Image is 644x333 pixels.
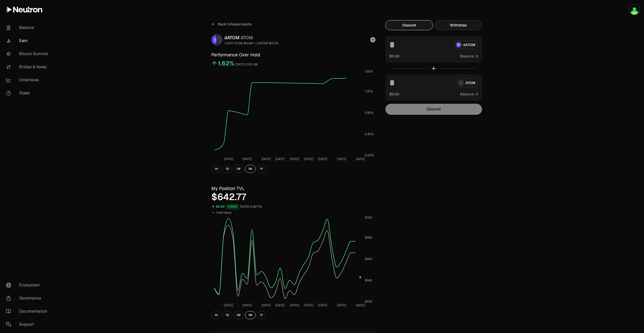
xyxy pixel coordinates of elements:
[385,20,433,30] button: Deposit
[2,34,54,47] a: Earn
[2,47,54,60] a: Bitcoin Summer
[233,311,244,319] button: 1W
[318,303,327,307] tspan: [DATE]
[2,279,54,292] a: Ecosystem
[218,22,252,27] span: Back to Supervaults
[2,73,54,87] a: Orderbook
[243,157,252,161] tspan: [DATE]
[337,303,346,307] tspan: [DATE]
[216,211,231,215] span: Hold Value
[290,157,299,161] tspan: [DATE]
[2,318,54,331] a: Support
[257,165,266,173] button: 1Y
[218,59,234,67] div: 1.62%
[211,165,221,173] button: 1H
[365,89,373,93] tspan: 1.35%
[365,132,374,136] tspan: 0.45%
[365,153,374,157] tspan: 0.00%
[365,300,372,304] tspan: $620
[365,69,373,73] tspan: 1.80%
[275,303,285,307] tspan: [DATE]
[245,165,256,173] button: 1M
[365,236,372,240] tspan: $680
[245,311,256,319] button: 1M
[261,157,271,161] tspan: [DATE]
[233,165,244,173] button: 1W
[211,192,375,202] div: $642.77
[211,51,375,58] h3: Performance Over Hold
[226,204,239,210] div: +1.56%
[2,292,54,305] a: Governance
[365,278,372,282] tspan: $640
[304,157,313,161] tspan: [DATE]
[365,111,374,115] tspan: 0.90%
[222,165,232,173] button: 1D
[318,157,327,161] tspan: [DATE]
[224,34,278,41] div: dATOM
[2,87,54,100] a: Stake
[261,303,271,307] tspan: [DATE]
[235,62,258,67] div: [DATE] 2:00 AM
[2,305,54,318] a: Documentation
[211,20,252,28] a: Back toSupervaults
[460,54,475,59] span: Balance:
[257,311,266,319] button: 1Y
[389,91,399,97] button: $0.00
[629,5,639,15] img: portefeuilleterra
[222,311,232,319] button: 1D
[356,157,365,161] tspan: [DATE]
[460,92,475,97] span: Balance:
[365,216,372,220] tspan: $700
[275,157,285,161] tspan: [DATE]
[224,157,233,161] tspan: [DATE]
[240,35,253,41] span: ATOM
[240,204,262,210] div: [DATE] 4:49 PM
[2,21,54,34] a: Balance
[211,185,375,192] h3: My Position TVL
[224,303,233,307] tspan: [DATE]
[290,303,299,307] tspan: [DATE]
[2,60,54,73] a: Bridge & Swap
[212,35,216,45] img: dATOM Logo
[356,303,365,307] tspan: [DATE]
[217,35,222,45] img: ATOM Logo
[337,157,346,161] tspan: [DATE]
[243,303,252,307] tspan: [DATE]
[365,257,372,261] tspan: $660
[224,41,278,45] div: 1.2037 ATOM ($4.44) = 1 dATOM ($5.35)
[304,303,313,307] tspan: [DATE]
[211,311,221,319] button: 1H
[216,204,225,210] div: $9.89
[434,20,482,30] button: Withdraw
[389,53,399,59] button: $0.00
